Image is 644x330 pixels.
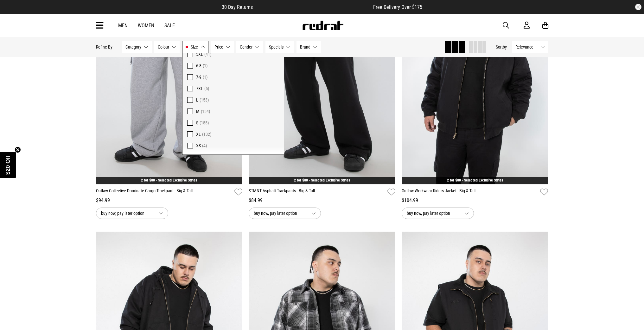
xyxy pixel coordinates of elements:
span: M [196,109,200,114]
span: (1) [203,63,207,68]
button: Close teaser [15,147,21,153]
span: Colour [158,44,169,49]
span: (41) [204,52,211,57]
span: (132) [202,132,211,137]
button: buy now, pay later option [402,208,474,219]
span: (5) [204,86,209,91]
span: buy now, pay later option [254,209,306,217]
button: Price [211,41,234,53]
button: Colour [154,41,180,53]
button: buy now, pay later option [249,208,321,219]
span: Relevance [515,44,538,49]
span: Size [191,44,198,49]
button: Gender [236,41,263,53]
span: S [196,120,198,125]
button: Open LiveChat chat widget [5,3,24,22]
div: $104.99 [402,197,548,204]
a: Outlaw Collective Dominate Cargo Trackpant - Big & Tall [96,188,232,197]
span: Gender [240,44,252,49]
div: Size [182,53,284,155]
button: Brand [296,41,321,53]
span: L [196,97,198,102]
button: Sortby [496,43,507,51]
span: Specials [269,44,284,49]
span: 6-8 [196,63,201,68]
div: $84.99 [249,197,395,204]
span: Price [214,44,223,49]
div: $94.99 [96,197,243,204]
a: Outlaw Workwear Riders Jacket - Big & Tall [402,188,538,197]
span: 7-9 [196,75,201,80]
span: 7XL [196,86,203,91]
span: (1) [203,75,207,80]
span: XS [196,143,201,148]
img: Redrat logo [302,21,344,30]
span: $20 Off [5,155,11,175]
a: 2 for $80 - Selected Exclusive Styles [447,178,503,182]
iframe: Customer reviews powered by Trustpilot [265,4,360,10]
span: Brand [300,44,310,49]
span: (4) [202,143,207,148]
p: Refine By [96,44,112,49]
a: 2 for $80 - Selected Exclusive Styles [141,178,197,182]
span: (154) [201,109,210,114]
span: XL [196,132,201,137]
span: buy now, pay later option [407,209,459,217]
span: by [503,44,507,49]
span: Category [125,44,141,49]
span: (153) [200,97,209,102]
button: Specials [265,41,294,53]
a: Sale [164,23,175,29]
span: buy now, pay later option [101,209,154,217]
span: 5XL [196,52,203,57]
a: 2 for $80 - Selected Exclusive Styles [294,178,350,182]
button: Category [122,41,152,53]
span: (155) [200,120,209,125]
button: buy now, pay later option [96,208,168,219]
a: Men [118,23,128,29]
span: Free Delivery Over $175 [373,4,422,10]
a: Women [138,23,154,29]
button: Relevance [512,41,548,53]
button: Size [182,41,208,53]
a: STMNT Asphalt Trackpants - Big & Tall [249,188,385,197]
span: 30 Day Returns [222,4,253,10]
